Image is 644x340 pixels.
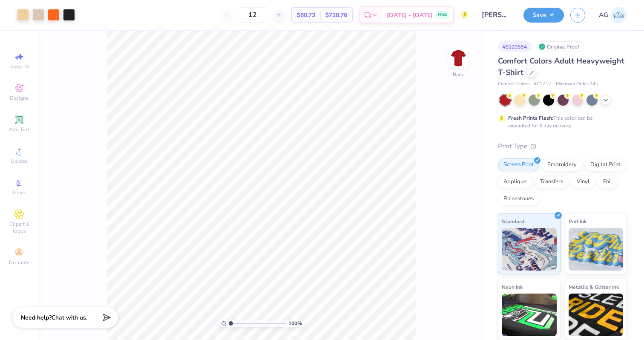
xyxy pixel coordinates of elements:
[475,6,517,23] input: Untitled Design
[534,81,552,88] span: # C1717
[502,228,557,271] img: Standard
[598,176,618,188] div: Foil
[569,228,624,271] img: Puff Ink
[9,63,29,70] span: Image AI
[498,176,532,188] div: Applique
[610,7,627,23] img: Ana Gonzalez
[542,158,582,171] div: Embroidery
[288,320,302,327] span: 100 %
[523,8,564,23] button: Save
[535,176,569,188] div: Transfers
[9,126,29,133] span: Add Text
[508,114,613,130] div: This color can be expedited for 5 day delivery.
[569,282,619,291] span: Metallic & Glitter Ink
[498,56,624,78] span: Comfort Colors Adult Heavyweight T-Shirt
[508,115,553,121] strong: Fresh Prints Flash:
[502,217,524,226] span: Standard
[297,11,315,20] span: $60.73
[571,176,595,188] div: Vinyl
[11,158,28,164] span: Upload
[450,49,467,66] img: Back
[502,294,557,336] img: Neon Ink
[536,41,584,52] div: Original Proof
[498,158,539,171] div: Screen Print
[4,221,34,234] span: Clipart & logos
[498,81,529,88] span: Comfort Colors
[599,10,608,20] span: AG
[9,259,29,266] span: Decorate
[387,11,433,20] span: [DATE] - [DATE]
[13,189,26,196] span: Greek
[599,7,627,23] a: AG
[453,71,464,78] div: Back
[556,81,598,88] span: Minimum Order: 24 +
[236,7,269,23] input: – –
[498,141,627,151] div: Print Type
[325,11,347,20] span: $728.76
[52,314,87,322] span: Chat with us.
[21,314,52,322] strong: Need help?
[10,95,29,101] span: Designs
[498,41,532,52] div: # 512058A
[585,158,626,171] div: Digital Print
[569,294,624,336] img: Metallic & Glitter Ink
[438,12,447,18] span: FREE
[569,217,586,226] span: Puff Ink
[502,282,523,291] span: Neon Ink
[498,193,539,205] div: Rhinestones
